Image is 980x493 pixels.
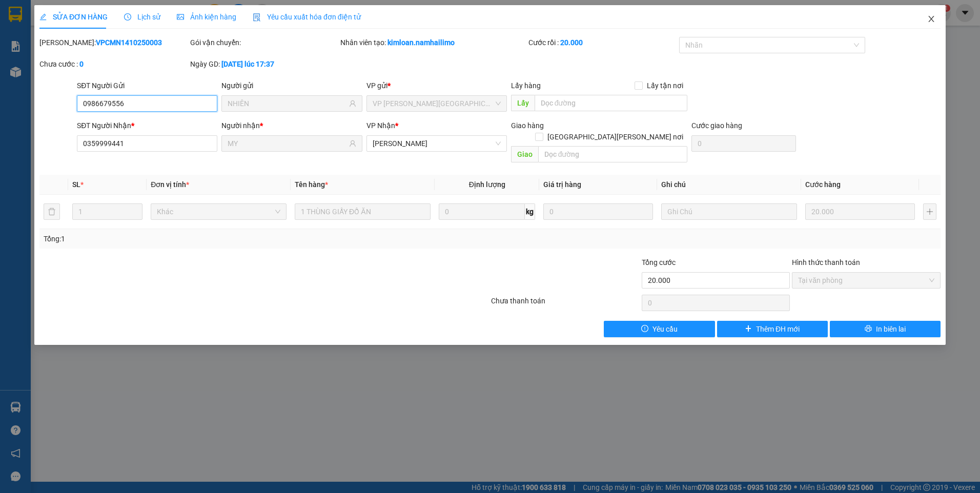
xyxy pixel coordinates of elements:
span: user [349,140,356,147]
span: Thêm ĐH mới [756,323,800,335]
span: Giá trị hàng [543,180,581,189]
input: Dọc đường [538,146,688,162]
label: Cước giao hàng [691,121,742,130]
span: Ảnh kiện hàng [177,13,236,21]
label: Hình thức thanh toán [792,258,860,266]
span: Tổng cước [642,258,676,266]
b: [DATE] lúc 17:37 [221,60,274,68]
div: Ngày GD: [190,58,339,70]
div: Chưa thanh toán [490,295,641,313]
span: printer [865,325,872,333]
span: Tại văn phòng [798,273,934,288]
input: VD: Bàn, Ghế [295,203,431,220]
div: Người gửi [221,80,362,91]
span: VP Nhận [366,121,395,130]
span: Khác [157,204,280,219]
button: exclamation-circleYêu cầu [604,321,714,337]
div: Gói vận chuyển: [190,37,339,48]
span: Đơn vị tính [151,180,189,189]
b: 0 [79,60,84,68]
input: Tên người nhận [228,138,346,149]
span: [GEOGRAPHIC_DATA][PERSON_NAME] nơi [543,131,687,142]
span: edit [39,13,47,20]
th: Ghi chú [657,175,801,195]
span: Lấy hàng [511,81,541,90]
div: [PERSON_NAME]: [39,37,188,48]
span: SỬA ĐƠN HÀNG [39,13,108,21]
div: Tổng: 1 [44,233,378,244]
span: plus [745,325,752,333]
button: plus [923,203,936,220]
span: Yêu cầu xuất hóa đơn điện tử [253,13,361,21]
b: VPCMN1410250003 [96,38,162,47]
div: SĐT Người Nhận [77,120,217,131]
input: Cước giao hàng [691,135,796,152]
img: icon [253,13,261,22]
span: Giao [511,146,538,162]
input: Tên người gửi [228,98,346,109]
span: SL [72,180,80,189]
span: VP Phan Thiết [373,136,501,151]
div: Cước rồi : [528,37,677,48]
div: SĐT Người Gửi [77,80,217,91]
b: kimloan.namhailimo [387,38,455,47]
div: Nhân viên tạo: [340,37,526,48]
div: Chưa cước : [39,58,188,70]
span: Tên hàng [295,180,328,189]
span: close [927,15,935,23]
span: VP chợ Mũi Né [373,96,501,111]
input: Ghi Chú [661,203,797,220]
span: Lấy [511,95,535,111]
span: Giao hàng [511,121,544,130]
span: Cước hàng [805,180,841,189]
div: VP gửi [366,80,507,91]
span: user [349,100,356,107]
span: clock-circle [124,13,131,20]
span: kg [525,203,535,220]
span: Lịch sử [124,13,160,21]
input: 0 [805,203,915,220]
input: Dọc đường [535,95,688,111]
button: delete [44,203,60,220]
b: 20.000 [560,38,583,47]
input: 0 [543,203,653,220]
div: Người nhận [221,120,362,131]
span: exclamation-circle [641,325,648,333]
button: plusThêm ĐH mới [717,321,828,337]
button: Close [917,5,946,34]
span: Yêu cầu [652,323,678,335]
button: printerIn biên lai [830,321,941,337]
span: Lấy tận nơi [643,80,687,91]
span: Định lượng [469,180,505,189]
span: picture [177,13,184,20]
span: In biên lai [876,323,906,335]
